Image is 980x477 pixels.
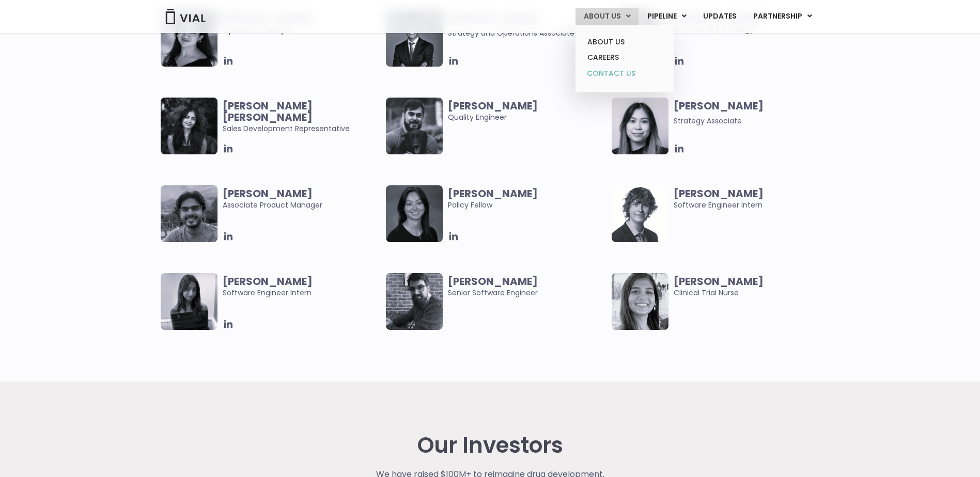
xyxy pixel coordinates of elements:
span: Software Engineer Intern [674,188,832,211]
span: Senior Software Engineer [448,276,606,298]
b: [PERSON_NAME] [PERSON_NAME] [223,99,313,124]
b: [PERSON_NAME] [223,274,313,289]
span: Quality Engineer [448,100,606,123]
img: Headshot of smiling man named Urann [386,10,443,67]
span: Clinical Trial Nurse [674,276,832,298]
img: Man smiling posing for picture [386,98,443,154]
span: Policy Fellow [448,188,606,211]
span: Strategy and Operations Associate [448,28,574,38]
b: [PERSON_NAME] [674,186,764,201]
img: Headshot of smiling man named Abhinav [161,185,217,242]
a: CAREERS [579,50,670,66]
img: Vial Logo [165,9,206,24]
a: ABOUT USMenu Toggle [575,8,639,25]
span: Sales Development Representative [223,100,381,134]
b: [PERSON_NAME] [448,186,538,201]
a: CONTACT US [579,66,670,82]
b: [PERSON_NAME] [448,274,538,289]
a: ABOUT US [579,34,670,50]
img: Smiling woman named Harman [161,98,217,154]
h2: Our Investors [417,433,563,458]
img: Smiling woman named Deepa [612,273,668,330]
b: [PERSON_NAME] [674,274,764,289]
img: Headshot of smiling woman named Vanessa [612,98,668,154]
img: Smiling woman named Claudia [386,185,443,242]
b: [PERSON_NAME] [223,186,313,201]
span: Strategy Associate [674,116,742,126]
b: [PERSON_NAME] [448,99,538,113]
span: Associate Product Manager [223,188,381,211]
img: Smiling man named Dugi Surdulli [386,273,443,330]
a: UPDATES [695,8,744,25]
span: Software Engineer Intern [223,276,381,298]
b: [PERSON_NAME] [674,99,764,113]
a: PIPELINEMenu Toggle [639,8,694,25]
img: Headshot of smiling woman named Sharicka [161,10,217,67]
a: PARTNERSHIPMenu Toggle [745,8,820,25]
